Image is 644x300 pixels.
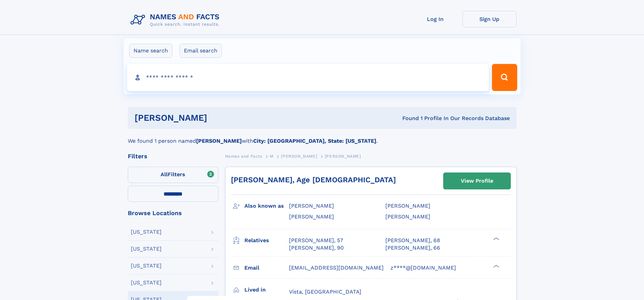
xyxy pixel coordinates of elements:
a: [PERSON_NAME], 66 [385,244,440,252]
h3: Also known as [244,200,289,212]
span: M [270,154,273,159]
label: Filters [128,167,218,183]
a: Sign Up [462,11,517,27]
h1: [PERSON_NAME] [135,114,305,122]
div: ❯ [492,264,500,268]
b: City: [GEOGRAPHIC_DATA], State: [US_STATE] [253,138,376,144]
h3: Lived in [244,284,289,296]
button: Search Button [492,64,517,91]
h3: Email [244,262,289,274]
span: Vista, [GEOGRAPHIC_DATA] [289,289,361,295]
span: [PERSON_NAME] [325,154,361,159]
span: [PERSON_NAME] [385,213,430,220]
img: Logo Names and Facts [128,11,225,29]
a: [PERSON_NAME], 57 [289,237,343,244]
span: [PERSON_NAME] [385,203,430,209]
h3: Relatives [244,235,289,246]
a: [PERSON_NAME], 68 [385,237,440,244]
span: [PERSON_NAME] [281,154,317,159]
div: Browse Locations [128,210,218,216]
span: All [161,171,168,178]
a: [PERSON_NAME], 90 [289,244,344,252]
a: [PERSON_NAME] [281,152,317,160]
a: Names and Facts [225,152,262,160]
a: M [270,152,273,160]
div: We found 1 person named with . [128,129,517,145]
div: ❯ [492,236,500,241]
input: search input [127,64,489,91]
span: [PERSON_NAME] [289,213,334,220]
div: [US_STATE] [131,263,162,269]
div: [US_STATE] [131,280,162,285]
div: [US_STATE] [131,229,162,235]
label: Name search [129,44,172,58]
a: View Profile [444,173,510,189]
div: View Profile [461,173,493,189]
label: Email search [180,44,222,58]
span: [PERSON_NAME] [289,203,334,209]
a: [PERSON_NAME], Age [DEMOGRAPHIC_DATA] [231,176,396,184]
a: Log In [408,11,462,27]
div: [US_STATE] [131,246,162,252]
div: Filters [128,153,218,159]
div: Found 1 Profile In Our Records Database [305,115,510,122]
span: [EMAIL_ADDRESS][DOMAIN_NAME] [289,264,384,271]
b: [PERSON_NAME] [196,138,242,144]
